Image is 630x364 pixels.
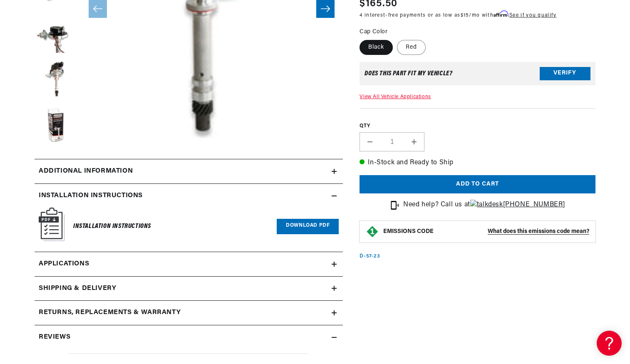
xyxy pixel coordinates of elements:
[39,166,133,177] h2: Additional information
[35,277,343,301] summary: Shipping & Delivery
[39,191,143,201] h2: Installation instructions
[39,332,70,343] h2: Reviews
[39,307,181,318] h2: Returns, Replacements & Warranty
[509,13,556,18] a: See if you qualify - Learn more about Affirm Financing (opens in modal)
[35,159,343,183] summary: Additional information
[73,221,151,232] h6: Installation Instructions
[35,252,343,277] a: Applications
[360,175,595,194] button: Add to cart
[35,184,343,208] summary: Installation instructions
[366,225,379,238] img: Emissions code
[488,228,589,235] strong: What does this emissions code mean?
[360,11,556,19] p: 4 interest-free payments or as low as /mo with .
[360,94,431,99] a: View All Vehicle Applications
[35,59,76,100] button: Load image 5 in gallery view
[470,201,565,208] a: [PHONE_NUMBER]
[470,200,503,210] img: talkdesk
[39,283,116,294] h2: Shipping & Delivery
[35,13,76,54] button: Load image 4 in gallery view
[39,259,89,270] span: Applications
[360,27,388,36] legend: Cap Color
[397,40,426,55] label: Red
[360,40,393,55] label: Black
[35,325,343,349] summary: Reviews
[383,228,589,235] button: EMISSIONS CODEWhat does this emissions code mean?
[383,228,434,235] strong: EMISSIONS CODE
[277,219,339,234] a: Download PDF
[365,70,452,77] div: Does This part fit My vehicle?
[403,200,565,210] p: Need help? Call us at
[35,301,343,325] summary: Returns, Replacements & Warranty
[360,158,595,168] p: In-Stock and Ready to Ship
[540,67,590,80] button: Verify
[360,123,595,130] label: QTY
[494,11,508,17] span: Affirm
[461,13,469,18] span: $15
[39,208,65,241] img: Instruction Manual
[360,253,380,260] p: D-57-23
[35,104,76,146] button: Load image 6 in gallery view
